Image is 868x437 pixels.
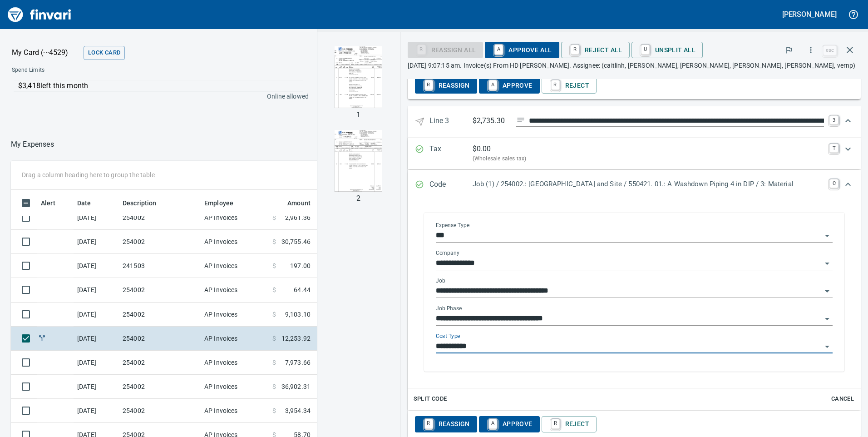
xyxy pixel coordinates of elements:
span: Close invoice [821,39,861,61]
p: [DATE] 9:07:15 am. Invoice(s) From HD [PERSON_NAME]. Assignee: (caitlinh, [PERSON_NAME], [PERSON_... [408,61,861,70]
a: A [488,80,497,90]
button: Open [821,285,833,298]
td: [DATE] [74,206,119,230]
a: R [571,45,579,55]
span: Reject All [568,42,622,58]
td: AP Invoices [201,351,269,375]
span: 3,954.34 [285,406,311,415]
span: Amount [276,198,311,209]
span: Spend Limits [12,66,176,75]
p: $3,418 left this month [18,80,303,91]
span: $ [272,261,276,270]
td: AP Invoices [201,206,269,230]
p: 1 [356,109,360,120]
img: Page 1 [328,46,390,108]
button: Lock Card [84,46,125,60]
div: Reassign All [408,45,483,53]
span: $ [272,334,276,343]
img: Finvari [5,4,74,25]
td: 254002 [119,206,201,230]
span: 30,755.46 [281,237,311,246]
a: C [829,179,838,188]
button: [PERSON_NAME] [780,7,839,21]
div: Expand [408,72,861,99]
span: 9,103.10 [285,310,311,319]
nav: breadcrumb [11,139,54,150]
td: [DATE] [74,327,119,351]
div: Expand [408,138,861,169]
td: [DATE] [74,303,119,327]
span: Alert [41,198,55,209]
span: Approve [486,417,533,432]
span: Cancel [830,394,855,404]
div: Expand [408,106,861,138]
span: Employee [204,198,245,209]
a: esc [823,45,837,55]
span: 7,973.66 [285,358,311,367]
div: Expand [408,170,861,200]
span: 12,253.92 [281,334,311,343]
button: Open [821,313,833,325]
span: $ [272,310,276,319]
button: Cancel [828,392,857,406]
span: Approve All [492,42,552,58]
button: RReject [542,416,597,432]
span: Reassign [422,417,470,432]
p: 2 [356,193,360,204]
span: Date [77,198,91,209]
p: $2,735.30 [473,115,509,127]
td: 254002 [119,351,201,375]
td: 254002 [119,278,201,302]
p: Job (1) / 254002.: [GEOGRAPHIC_DATA] and Site / 550421. 01.: A Washdown Piping 4 in DIP / 3: Mate... [473,179,824,189]
span: $ [272,358,276,367]
span: $ [272,285,276,294]
td: 254002 [119,327,201,351]
span: Alert [41,198,67,209]
td: [DATE] [74,375,119,399]
span: Approve [486,78,533,93]
span: Split Code [414,394,447,404]
span: Split transaction [37,335,47,341]
p: Drag a column heading here to group the table [22,170,155,179]
p: My Card (···4529) [12,47,80,58]
button: AApprove [479,77,540,94]
td: AP Invoices [201,278,269,302]
a: T [829,144,838,153]
button: UUnsplit All [631,42,703,58]
button: RReassign [415,416,477,432]
td: 254002 [119,230,201,254]
label: Company [436,250,459,256]
span: Description [123,198,157,209]
p: $ 0.00 [473,144,491,154]
td: [DATE] [74,254,119,278]
button: Open [821,257,833,270]
p: (Wholesale sales tax) [473,154,824,164]
span: 197.00 [290,261,311,270]
button: RReassign [415,77,477,94]
img: Page 2 [328,130,390,192]
span: Reassign [422,78,470,93]
label: Job Phase [436,306,462,311]
td: [DATE] [74,230,119,254]
div: Expand [408,200,861,410]
a: U [641,45,650,55]
p: Online allowed [5,92,309,101]
button: RReject All [561,42,630,58]
button: Flag [779,40,799,60]
td: [DATE] [74,351,119,375]
span: Date [77,198,103,209]
button: More [801,40,821,60]
td: [DATE] [74,278,119,302]
a: 3 [829,115,838,124]
h5: [PERSON_NAME] [782,10,837,19]
span: Description [123,198,168,209]
a: R [424,80,433,90]
p: Line 3 [429,115,473,129]
span: Unsplit All [639,42,695,58]
button: RReject [542,77,597,94]
a: A [488,419,497,429]
td: Job (1) / 254002.: [GEOGRAPHIC_DATA] and Site / 601622. 07.: A 16in DIP 505 Zn Restrained / 3: Ma... [314,327,541,351]
button: Open [821,229,833,242]
span: $ [272,237,276,246]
